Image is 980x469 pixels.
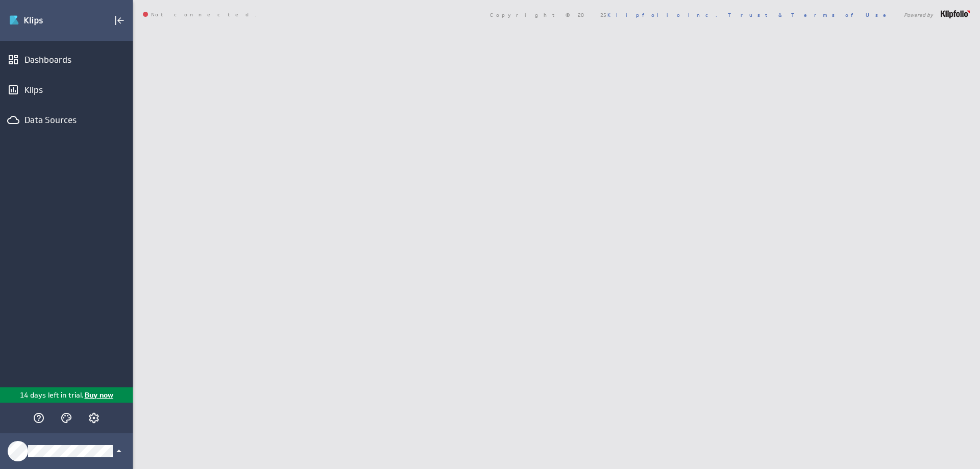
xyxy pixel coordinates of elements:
[941,10,970,18] img: logo-footer.png
[84,390,113,401] p: Buy now
[9,12,80,29] img: Klipfolio klips logo
[60,412,72,424] svg: Themes
[111,12,128,29] div: Collapse
[30,409,47,427] div: Help
[728,11,893,18] a: Trust & Terms of Use
[24,114,108,126] div: Data Sources
[490,12,717,17] span: Copyright © 2025
[9,12,80,29] div: Go to Dashboards
[88,412,100,424] svg: Account and settings
[607,11,717,18] a: Klipfolio Inc.
[85,409,103,427] div: Account and settings
[24,54,108,65] div: Dashboards
[24,84,108,95] div: Klips
[143,12,256,18] span: Not connected.
[904,12,933,17] span: Powered by
[20,390,84,401] p: 14 days left in trial.
[58,409,75,427] div: Themes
